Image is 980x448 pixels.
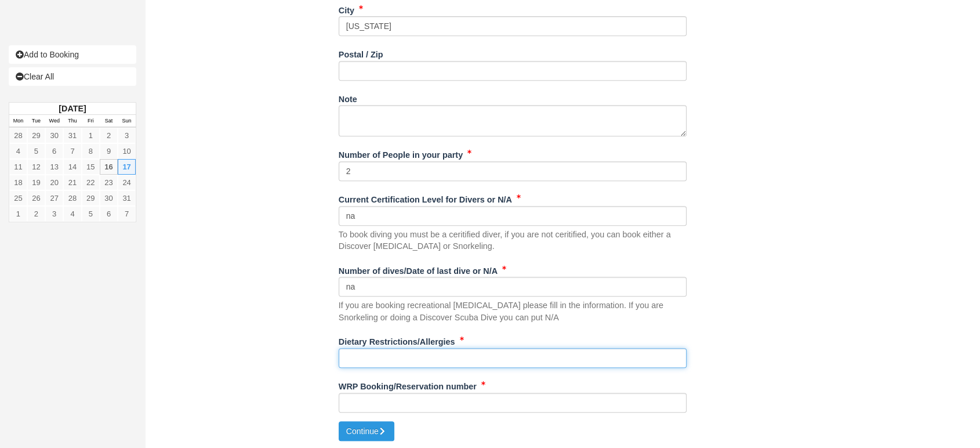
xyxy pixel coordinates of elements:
[100,206,118,222] a: 6
[339,229,687,252] p: To book diving you must be a ceritified diver, if you are not ceritified, you can book either a D...
[118,115,136,128] th: Sun
[339,261,498,277] label: Number of dives/Date of last dive or N/A
[339,145,463,161] label: Number of People in your party
[339,45,383,61] label: Postal / Zip
[339,332,455,348] label: Dietary Restrictions/Allergies
[118,175,136,190] a: 24
[63,206,81,222] a: 4
[45,175,63,190] a: 20
[63,175,81,190] a: 21
[100,159,118,175] a: 16
[82,115,100,128] th: Fri
[63,128,81,143] a: 31
[100,143,118,159] a: 9
[27,128,45,143] a: 29
[27,175,45,190] a: 19
[82,175,100,190] a: 22
[63,115,81,128] th: Thu
[45,143,63,159] a: 6
[82,128,100,143] a: 1
[9,190,27,206] a: 25
[9,115,27,128] th: Mon
[63,159,81,175] a: 14
[100,128,118,143] a: 2
[82,206,100,222] a: 5
[45,115,63,128] th: Wed
[339,299,687,323] p: If you are booking recreational [MEDICAL_DATA] please fill in the information. If you are Snorkel...
[27,206,45,222] a: 2
[45,128,63,143] a: 30
[59,104,86,113] strong: [DATE]
[100,190,118,206] a: 30
[9,206,27,222] a: 1
[9,143,27,159] a: 4
[9,128,27,143] a: 28
[82,143,100,159] a: 8
[118,206,136,222] a: 7
[100,115,118,128] th: Sat
[9,175,27,190] a: 18
[339,89,357,106] label: Note
[339,377,477,393] label: WRP Booking/Reservation number
[82,159,100,175] a: 15
[63,143,81,159] a: 7
[100,175,118,190] a: 23
[63,190,81,206] a: 28
[9,45,136,64] a: Add to Booking
[118,128,136,143] a: 3
[339,421,394,441] button: Continue
[27,115,45,128] th: Tue
[339,190,512,206] label: Current Certification Level for Divers or N/A
[339,1,354,17] label: City
[118,190,136,206] a: 31
[9,67,136,86] a: Clear All
[118,159,136,175] a: 17
[27,143,45,159] a: 5
[45,206,63,222] a: 3
[27,159,45,175] a: 12
[45,159,63,175] a: 13
[82,190,100,206] a: 29
[9,159,27,175] a: 11
[118,143,136,159] a: 10
[27,190,45,206] a: 26
[45,190,63,206] a: 27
